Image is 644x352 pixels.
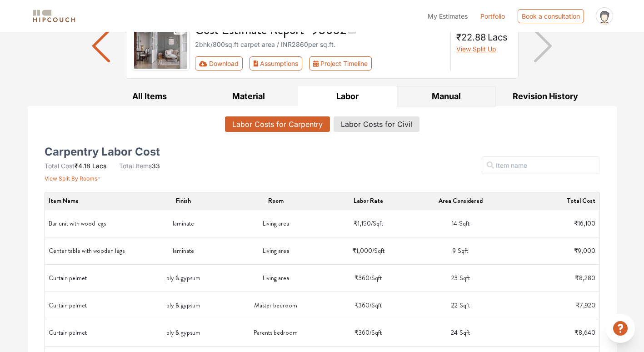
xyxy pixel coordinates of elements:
[45,237,137,265] td: Center table with wooden legs
[482,156,599,174] input: Item name
[230,265,322,292] td: Living area
[195,40,445,49] div: 2bhk / 800 sq.ft carpet area / INR 2860 per sq.ft.
[574,219,595,228] span: ₹16,100
[309,56,372,70] button: Project Timeline
[92,162,106,170] span: Lacs
[45,192,137,210] th: Item Name
[132,21,190,71] img: gallery
[574,328,595,337] span: ₹8,640
[137,265,230,292] td: ply & gypsum
[176,196,191,205] span: Finish
[371,219,383,228] span: / Sqft
[459,273,470,283] span: Sqft
[414,292,507,319] td: 22
[354,219,371,228] span: ₹1,150
[567,196,595,206] button: Total Cost
[534,30,552,62] img: arrow right
[369,301,382,310] span: / Sqft
[456,32,486,43] span: ₹22.88
[45,210,137,237] td: Bar unit with wood legs
[45,175,97,182] span: View Split By Rooms
[354,196,383,206] button: Labor Rate
[574,246,595,255] span: ₹9,000
[456,44,496,54] button: View Split Up
[45,148,160,156] h5: Carpentry Labor Cost
[176,196,191,206] button: Finish
[45,265,137,292] td: Curtain pelmet
[518,9,584,23] div: Book a consultation
[45,171,101,183] button: View Split By Rooms
[137,237,230,265] td: laminate
[137,319,230,347] td: ply & gypsum
[459,219,469,228] span: Sqft
[45,319,137,347] td: Curtain pelmet
[230,192,322,210] th: Room
[496,86,595,106] button: Revision History
[195,56,379,70] div: First group
[137,210,230,237] td: laminate
[119,162,152,170] span: Total Items
[414,210,507,237] td: 14
[456,45,496,53] span: View Split Up
[298,86,397,106] button: Labor
[250,56,303,70] button: Assumptions
[199,86,298,106] button: Material
[414,265,507,292] td: 23
[195,56,243,70] button: Download
[354,196,383,205] span: Labor Rate
[195,21,445,38] h3: Cost Estimate Report - 98032
[372,246,384,256] span: / Sqft
[92,30,110,62] img: arrow left
[354,273,369,282] span: ₹360
[567,196,595,205] span: Total Cost
[352,246,372,255] span: ₹1,000
[439,196,483,205] span: Area Considered
[458,246,468,256] span: Sqft
[230,210,322,237] td: Living area
[100,86,200,106] button: All Items
[459,301,470,310] span: Sqft
[369,328,382,337] span: / Sqft
[119,161,160,171] li: 33
[45,292,137,319] td: Curtain pelmet
[439,196,483,206] button: Area Considered
[230,319,322,347] td: Parents bedroom
[369,273,382,283] span: / Sqft
[459,328,470,337] span: Sqft
[75,162,90,170] span: ₹4.18
[45,162,75,170] span: Total Cost
[31,6,77,26] span: logo-horizontal.svg
[334,116,419,132] button: Labor Costs for Civil
[576,301,595,310] span: ₹7,920
[397,86,496,106] button: Manual
[414,237,507,265] td: 9
[195,56,445,70] div: Toolbar with button groups
[230,292,322,319] td: Master bedroom
[480,11,505,21] a: Portfolio
[137,292,230,319] td: ply & gypsum
[31,8,77,24] img: logo-horizontal.svg
[428,12,468,20] span: My Estimates
[575,273,595,282] span: ₹8,280
[354,301,369,310] span: ₹360
[230,237,322,265] td: Living area
[414,319,507,347] td: 24
[225,116,330,132] button: Labor Costs for Carpentry
[488,32,508,43] span: Lacs
[354,328,369,337] span: ₹360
